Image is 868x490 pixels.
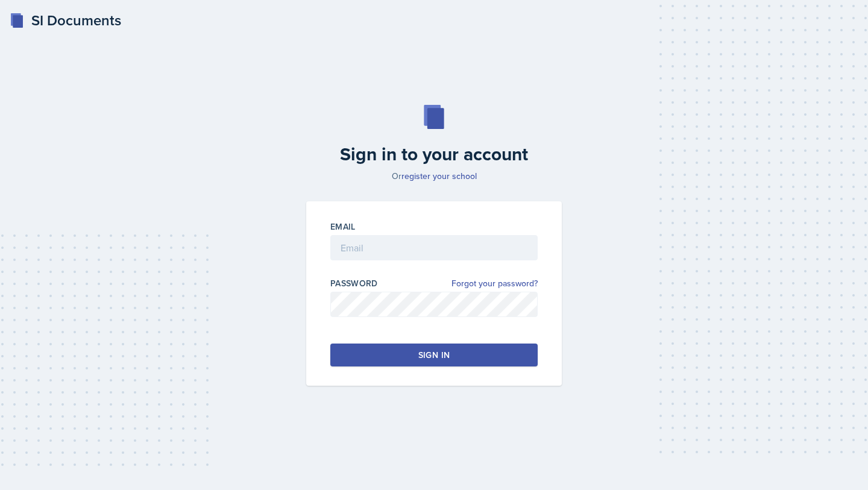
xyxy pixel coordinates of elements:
button: Sign in [330,344,538,366]
input: Email [330,235,538,260]
a: Forgot your password? [451,277,538,290]
p: Or [299,170,569,182]
a: register your school [401,170,477,182]
a: SI Documents [10,10,121,31]
label: Password [330,277,378,289]
div: Sign in [418,349,450,361]
label: Email [330,221,356,233]
h2: Sign in to your account [299,143,569,165]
